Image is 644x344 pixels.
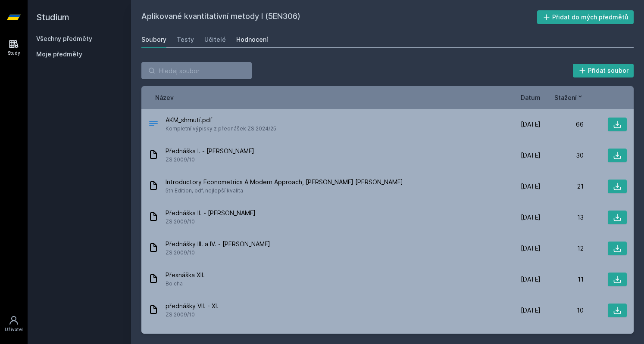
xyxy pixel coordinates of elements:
[141,31,166,48] a: Soubory
[141,35,166,44] div: Soubory
[541,120,584,129] div: 66
[204,31,226,48] a: Učitelé
[541,244,584,253] div: 12
[541,213,584,222] div: 13
[541,306,584,315] div: 10
[166,217,256,226] span: ZS 2009/10
[236,35,268,44] div: Hodnocení
[166,178,403,186] span: Introductory Econometrics A Modern Approach, [PERSON_NAME] [PERSON_NAME]
[36,50,82,59] span: Moje předměty
[166,124,276,133] span: Kompletní výpisky z přednášek ZS 2024/25
[166,271,205,279] span: Přesnáška XII.
[521,151,541,160] span: [DATE]
[166,209,256,217] span: Přednáška II. - [PERSON_NAME]
[166,302,219,310] span: přednášky VII. - XI.
[521,213,541,222] span: [DATE]
[166,333,270,341] span: Přednášky V. a VI. - [PERSON_NAME]
[541,151,584,160] div: 30
[148,118,159,131] div: PDF
[166,147,254,155] span: Přednáška I. - [PERSON_NAME]
[177,31,194,48] a: Testy
[166,279,205,288] span: Bolcha
[521,182,541,191] span: [DATE]
[141,62,252,79] input: Hledej soubor
[8,50,20,56] div: Study
[141,10,537,24] h2: Aplikované kvantitativní metody I (5EN306)
[204,35,226,44] div: Učitelé
[36,35,92,42] a: Všechny předměty
[541,275,584,284] div: 11
[2,311,26,337] a: Uživatel
[537,10,634,24] button: Přidat do mých předmětů
[5,326,23,333] div: Uživatel
[166,310,219,319] span: ZS 2009/10
[166,186,403,195] span: 5th Edition, pdf, nejlepší kvalita
[236,31,268,48] a: Hodnocení
[541,182,584,191] div: 21
[166,155,254,164] span: ZS 2009/10
[166,116,276,124] span: AKM_shrnutí.pdf
[155,93,174,102] button: Název
[521,93,541,102] button: Datum
[521,244,541,253] span: [DATE]
[166,240,270,248] span: Přednášky III. a IV. - [PERSON_NAME]
[521,306,541,315] span: [DATE]
[554,93,577,102] span: Stažení
[554,93,584,102] button: Stažení
[573,64,634,77] button: Přidat soubor
[521,275,541,284] span: [DATE]
[166,248,270,257] span: ZS 2009/10
[177,35,194,44] div: Testy
[2,34,26,61] a: Study
[521,120,541,129] span: [DATE]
